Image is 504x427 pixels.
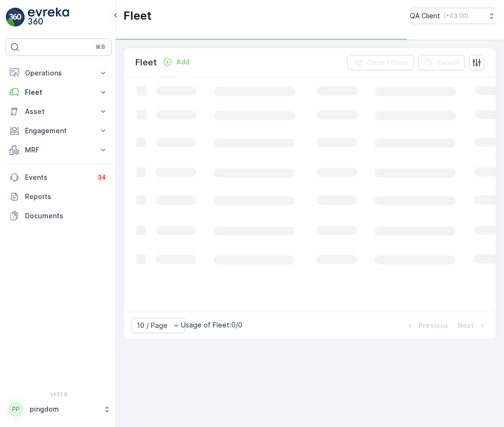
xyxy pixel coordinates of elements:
[25,126,93,136] p: Engagement
[6,168,112,187] a: Events34
[25,211,108,221] p: Documents
[135,56,157,69] p: Fleet
[98,174,106,181] p: 34
[458,321,474,330] p: Next
[6,206,112,226] a: Documents
[419,321,448,330] p: Previous
[25,88,93,97] p: Fleet
[8,402,24,417] div: PP
[25,107,93,116] p: Asset
[457,320,488,331] button: Next
[30,404,98,414] p: pingdom
[181,320,242,330] p: Usage of Fleet : 0/0
[96,43,105,51] p: ⌘B
[6,102,112,121] button: Asset
[25,192,108,201] p: Reports
[25,68,93,78] p: Operations
[6,391,112,397] span: v 1.51.0
[444,12,468,20] p: ( +03:00 )
[123,8,152,24] p: Fleet
[6,140,112,160] button: MRF
[25,173,90,182] p: Events
[410,8,496,24] button: QA Client(+03:00)
[6,8,25,27] img: logo
[6,187,112,206] a: Reports
[367,58,408,67] p: Clear Filters
[410,11,440,21] p: QA Client
[28,8,69,27] img: logo_light-DOdMpM7g.png
[6,399,112,419] button: PPpingdom
[6,63,112,83] button: Operations
[6,83,112,102] button: Fleet
[437,58,459,67] p: Export
[176,57,190,67] p: Add
[418,55,465,70] button: Export
[159,56,193,68] button: Add
[6,121,112,140] button: Engagement
[404,320,449,331] button: Previous
[25,145,93,155] p: MRF
[348,55,414,70] button: Clear Filters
